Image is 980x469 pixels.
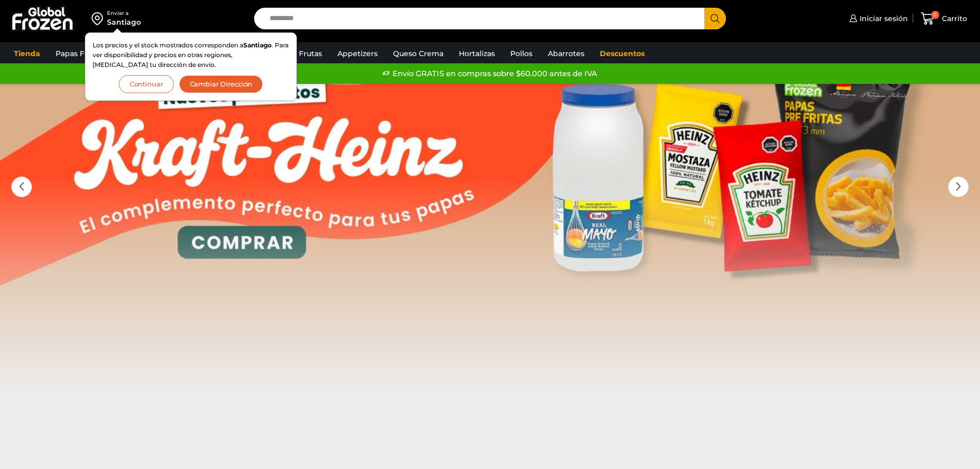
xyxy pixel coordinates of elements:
[454,44,500,63] a: Hortalizas
[918,7,970,31] a: 0 Carrito
[92,10,107,27] img: address-field-icon.svg
[505,44,538,63] a: Pollos
[332,44,383,63] a: Appetizers
[179,75,263,93] button: Cambiar Dirección
[50,44,105,63] a: Papas Fritas
[388,44,449,63] a: Queso Crema
[243,41,272,49] strong: Santiago
[543,44,590,63] a: Abarrotes
[847,8,908,29] a: Iniciar sesión
[93,40,289,70] p: Los precios y el stock mostrados corresponden a . Para ver disponibilidad y precios en otras regi...
[595,44,650,63] a: Descuentos
[931,11,939,19] span: 0
[9,44,45,63] a: Tienda
[107,17,141,27] div: Santiago
[11,177,32,197] div: Previous slide
[857,13,908,24] span: Iniciar sesión
[704,8,726,29] button: Search button
[107,10,141,17] div: Enviar a
[119,75,174,93] button: Continuar
[939,13,967,24] span: Carrito
[948,177,969,197] div: Next slide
